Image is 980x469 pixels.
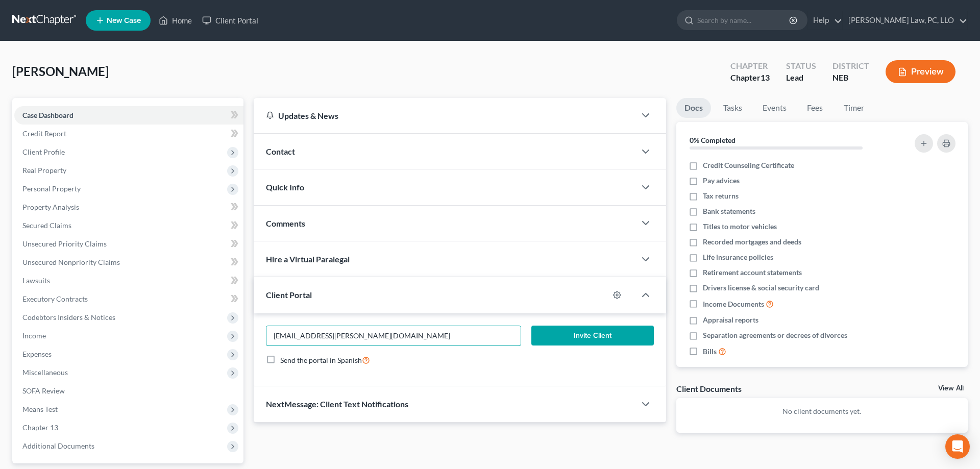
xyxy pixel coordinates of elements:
span: Secured Claims [22,221,71,230]
a: Home [154,11,197,30]
span: Real Property [22,166,66,175]
span: NextMessage: Client Text Notifications [266,399,408,409]
span: Credit Counseling Certificate [703,160,794,170]
div: NEB [832,72,869,84]
a: Timer [836,98,872,118]
input: Search by name... [697,11,791,30]
div: Chapter [730,60,770,72]
span: [PERSON_NAME] [12,64,109,79]
span: Miscellaneous [22,368,68,377]
button: Preview [886,60,955,83]
span: Client Portal [266,290,312,300]
span: Personal Property [22,184,81,193]
span: Bank statements [703,206,755,216]
div: Lead [786,72,816,84]
a: Credit Report [14,125,243,143]
a: Client Portal [197,11,263,30]
div: Open Intercom Messenger [945,434,970,459]
p: No client documents yet. [684,406,960,416]
span: SOFA Review [22,386,65,395]
span: Life insurance policies [703,252,773,262]
span: Case Dashboard [22,111,73,119]
span: Credit Report [22,129,66,138]
div: Client Documents [676,383,742,394]
span: Recorded mortgages and deeds [703,237,801,247]
a: Case Dashboard [14,106,243,125]
span: Separation agreements or decrees of divorces [703,330,847,340]
span: Tax returns [703,191,739,201]
strong: 0% Completed [690,136,736,144]
span: New Case [107,17,141,24]
a: Unsecured Priority Claims [14,235,243,253]
span: Income [22,331,46,340]
span: Additional Documents [22,441,94,450]
span: Titles to motor vehicles [703,221,777,232]
span: Retirement account statements [703,267,802,278]
a: Events [754,98,795,118]
a: View All [938,385,964,392]
span: 13 [761,72,770,82]
span: Lawsuits [22,276,50,285]
a: Help [808,11,842,30]
span: Property Analysis [22,203,79,211]
span: Quick Info [266,182,304,192]
span: Executory Contracts [22,294,88,303]
div: Updates & News [266,110,623,121]
span: Contact [266,146,295,156]
a: Lawsuits [14,271,243,290]
a: Fees [799,98,831,118]
a: Unsecured Nonpriority Claims [14,253,243,271]
span: Pay advices [703,176,740,186]
span: Client Profile [22,147,65,156]
div: District [832,60,869,72]
a: Secured Claims [14,216,243,235]
span: Unsecured Nonpriority Claims [22,258,120,266]
span: Comments [266,218,305,228]
div: Chapter [730,72,770,84]
button: Invite Client [531,326,654,346]
span: Unsecured Priority Claims [22,239,107,248]
a: [PERSON_NAME] Law, PC, LLO [843,11,967,30]
a: Docs [676,98,711,118]
a: Executory Contracts [14,290,243,308]
span: Income Documents [703,299,764,309]
span: Send the portal in Spanish [280,356,362,364]
a: Property Analysis [14,198,243,216]
span: Appraisal reports [703,315,758,325]
a: SOFA Review [14,382,243,400]
span: Hire a Virtual Paralegal [266,254,350,264]
span: Expenses [22,350,52,358]
span: Chapter 13 [22,423,58,432]
span: Means Test [22,405,58,413]
div: Status [786,60,816,72]
input: Enter email [266,326,521,345]
a: Tasks [715,98,750,118]
span: Drivers license & social security card [703,283,819,293]
span: Bills [703,347,717,357]
span: Codebtors Insiders & Notices [22,313,115,322]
